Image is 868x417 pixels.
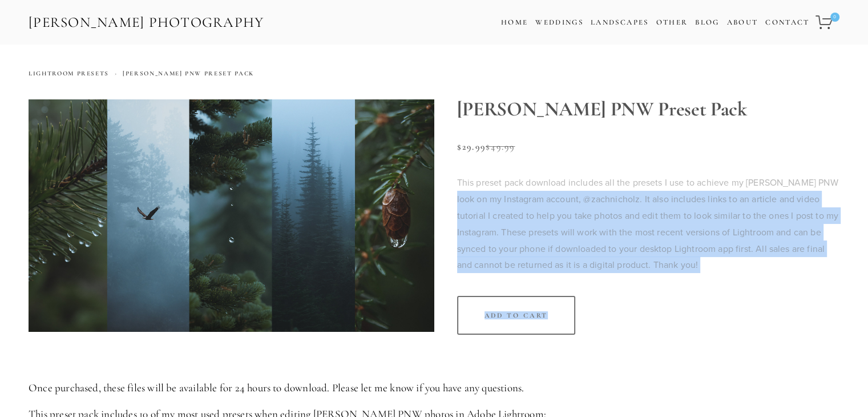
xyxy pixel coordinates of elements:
h1: [PERSON_NAME] PNW Preset Pack [457,99,840,119]
a: Weddings [535,18,583,27]
span: 0 [830,13,839,22]
a: Lightroom Presets [29,70,109,77]
a: Landscapes [591,18,648,27]
a: Home [501,14,528,31]
a: [PERSON_NAME] Photography [27,10,265,35]
div: Add To Cart [485,311,548,319]
a: [PERSON_NAME] PNW Preset Pack [123,70,254,77]
a: Blog [695,14,719,31]
a: Contact [765,14,809,31]
div: $29.99 [457,142,840,151]
a: Other [656,18,688,27]
a: 0 items in cart [814,9,841,36]
span: $49.99 [486,141,515,153]
a: About [726,14,758,31]
p: This preset pack download includes all the presets I use to achieve my [PERSON_NAME] PNW look on ... [457,174,840,273]
img: ZAC_5214.jpg [29,99,434,331]
p: Once purchased, these files will be available for 24 hours to download. Please let me know if you... [29,380,839,396]
div: Add To Cart [457,296,576,335]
